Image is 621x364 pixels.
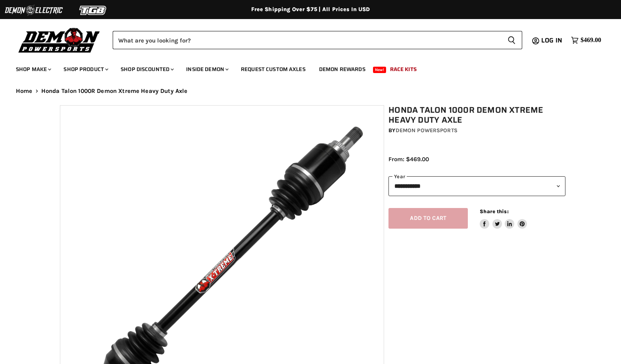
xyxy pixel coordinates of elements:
[480,208,508,214] span: Share this:
[480,208,527,229] aside: Share this:
[538,37,567,44] a: Log in
[10,58,599,77] ul: Main menu
[113,31,522,49] form: Product
[16,26,103,54] img: Demon Powersports
[373,67,386,73] span: New!
[541,35,562,45] span: Log in
[567,35,605,46] a: $469.00
[58,61,113,77] a: Shop Product
[115,61,179,77] a: Shop Discounted
[41,88,188,94] span: Honda Talon 1000R Demon Xtreme Heavy Duty Axle
[581,37,601,44] span: $469.00
[113,31,501,49] input: Search
[388,105,565,125] h1: Honda Talon 1000R Demon Xtreme Heavy Duty Axle
[16,88,33,94] a: Home
[396,127,458,134] a: Demon Powersports
[388,176,565,196] select: year
[501,31,522,49] button: Search
[313,61,371,77] a: Demon Rewards
[180,61,233,77] a: Inside Demon
[10,61,56,77] a: Shop Make
[63,3,123,18] img: TGB Logo 2
[4,3,63,18] img: Demon Electric Logo 2
[384,61,423,77] a: Race Kits
[388,126,565,135] div: by
[235,61,311,77] a: Request Custom Axles
[388,156,429,163] span: From: $469.00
